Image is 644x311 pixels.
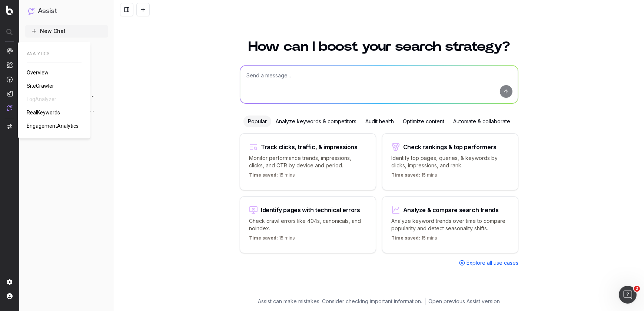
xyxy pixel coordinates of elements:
[261,207,360,213] div: Identify pages with technical errors
[7,62,13,68] img: Intelligence
[249,172,278,178] span: Time saved:
[38,6,57,16] h1: Assist
[6,6,13,15] img: Botify logo
[27,123,79,129] span: EngagementAnalytics
[7,124,12,129] img: Switch project
[249,235,295,244] p: 15 mins
[28,7,35,14] img: Assist
[7,48,13,54] img: Analytics
[361,116,398,127] div: Audit health
[249,172,295,181] p: 15 mins
[429,298,500,305] a: Open previous Assist version
[467,259,518,267] span: Explore all use cases
[28,6,105,16] button: Assist
[403,207,499,213] div: Analyze & compare search trends
[391,217,509,232] p: Analyze keyword trends over time to compare popularity and detect seasonality shifts.
[27,82,57,90] a: SiteCrawler
[27,51,82,57] span: ANALYTICS
[25,25,108,37] button: New Chat
[27,109,63,116] a: RealKeywords
[391,172,420,178] span: Time saved:
[243,116,271,127] div: Popular
[27,83,54,89] span: SiteCrawler
[249,154,367,169] p: Monitor performance trends, impressions, clicks, and CTR by device and period.
[7,105,13,111] img: Assist
[27,70,49,76] span: Overview
[619,286,637,304] iframe: Intercom live chat
[27,122,82,130] a: EngagementAnalytics
[249,235,278,241] span: Time saved:
[240,40,518,53] h1: How can I boost your search strategy?
[7,279,13,285] img: Setting
[403,144,497,150] div: Check rankings & top performers
[634,286,640,292] span: 2
[391,235,420,241] span: Time saved:
[27,110,60,116] span: RealKeywords
[391,172,437,181] p: 15 mins
[391,235,437,244] p: 15 mins
[7,76,13,83] img: Activation
[271,116,361,127] div: Analyze keywords & competitors
[391,154,509,169] p: Identify top pages, queries, & keywords by clicks, impressions, and rank.
[25,40,108,52] a: How to use Assist
[261,144,358,150] div: Track clicks, traffic, & impressions
[449,116,515,127] div: Automate & collaborate
[249,217,367,232] p: Check crawl errors like 404s, canonicals, and noindex.
[27,69,52,76] a: Overview
[258,298,422,305] p: Assist can make mistakes. Consider checking important information.
[459,259,518,267] a: Explore all use cases
[7,91,13,97] img: Studio
[7,293,13,299] img: My account
[398,116,449,127] div: Optimize content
